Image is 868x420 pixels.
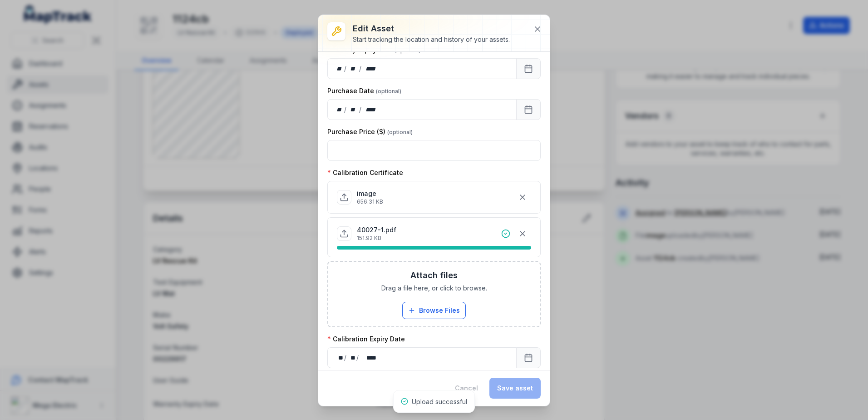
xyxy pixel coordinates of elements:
[344,353,347,362] div: /
[357,189,383,198] p: image
[353,35,510,44] div: Start tracking the location and history of your assets.
[353,22,510,35] h3: Edit asset
[344,105,347,114] div: /
[381,284,487,293] span: Drag a file here, or click to browse.
[356,353,360,362] div: /
[357,225,396,235] p: 40027-1.pdf
[357,235,396,242] p: 151.92 KB
[410,269,458,282] h3: Attach files
[335,64,344,73] div: day,
[516,347,541,368] button: Calendar
[359,64,362,73] div: /
[347,105,360,114] div: month,
[335,105,344,114] div: day,
[347,353,356,362] div: month,
[344,64,347,73] div: /
[335,353,344,362] div: day,
[327,127,413,136] label: Purchase Price ($)
[327,86,401,95] label: Purchase Date
[362,105,379,114] div: year,
[516,58,541,79] button: Calendar
[327,168,403,177] label: Calibration Certificate
[357,198,383,205] p: 656.31 KB
[516,99,541,120] button: Calendar
[347,64,360,73] div: month,
[362,64,379,73] div: year,
[359,105,362,114] div: /
[360,353,377,362] div: year,
[412,398,467,405] span: Upload successful
[327,335,405,344] label: Calibration Expiry Date
[402,302,466,319] button: Browse Files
